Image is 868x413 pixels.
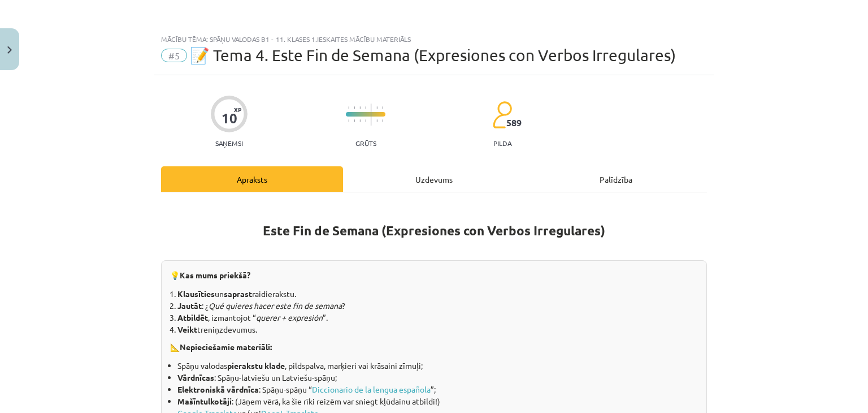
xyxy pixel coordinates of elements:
span: XP [234,106,241,113]
img: students-c634bb4e5e11cddfef0936a35e636f08e4e9abd3cc4e673bd6f9a4125e45ecb1.svg [492,101,512,129]
img: icon-short-line-57e1e144782c952c97e751825c79c345078a6d821885a25fce030b3d8c18986b.svg [376,106,377,109]
div: Apraksts [161,166,343,192]
b: Mašīntulkotāji [177,396,232,406]
p: Grūts [355,139,376,147]
a: Diccionario de la lengua española [312,384,431,394]
strong: Este Fin de Semana (Expresiones con Verbos Irregulares) [263,222,605,239]
div: Uzdevums [343,166,525,192]
div: Palīdzība [525,166,707,192]
div: Mācību tēma: Spāņu valodas b1 - 11. klases 1.ieskaites mācību materiāls [161,35,707,43]
p: 💡 [170,269,698,281]
li: treniņzdevumus. [177,324,698,335]
img: icon-short-line-57e1e144782c952c97e751825c79c345078a6d821885a25fce030b3d8c18986b.svg [359,106,361,109]
img: icon-short-line-57e1e144782c952c97e751825c79c345078a6d821885a25fce030b3d8c18986b.svg [348,106,349,109]
img: icon-short-line-57e1e144782c952c97e751825c79c345078a6d821885a25fce030b3d8c18986b.svg [365,106,366,109]
img: icon-short-line-57e1e144782c952c97e751825c79c345078a6d821885a25fce030b3d8c18986b.svg [382,119,383,122]
b: pierakstu klade [227,360,285,371]
strong: Kas mums priekšā? [180,270,250,280]
span: 589 [506,118,522,128]
li: un raidierakstu. [177,288,698,300]
b: Elektroniskā vārdnīca [177,384,259,394]
b: saprast [224,289,252,299]
p: Saņemsi [211,139,248,147]
b: Atbildēt [177,312,208,322]
p: pilda [493,139,511,147]
strong: Nepieciešamie materiāli: [180,342,272,352]
p: 📐 [170,341,698,353]
img: icon-short-line-57e1e144782c952c97e751825c79c345078a6d821885a25fce030b3d8c18986b.svg [382,106,383,109]
img: icon-long-line-d9ea69661e0d244f92f715978eff75569469978d946b2353a9bb055b3ed8787d.svg [371,104,372,126]
li: : Spāņu-latviešu un Latviešu-spāņu; [177,372,698,384]
li: Spāņu valodas , pildspalva, marķieri vai krāsaini zīmuļi; [177,360,698,372]
img: icon-close-lesson-0947bae3869378f0d4975bcd49f059093ad1ed9edebbc8119c70593378902aed.svg [7,46,12,54]
b: Vārdnīcas [177,372,214,382]
img: icon-short-line-57e1e144782c952c97e751825c79c345078a6d821885a25fce030b3d8c18986b.svg [359,119,361,122]
b: Veikt [177,324,197,334]
img: icon-short-line-57e1e144782c952c97e751825c79c345078a6d821885a25fce030b3d8c18986b.svg [365,119,366,122]
i: Qué quieres hacer este fin de semana [209,300,342,311]
b: Klausīties [177,289,215,299]
li: : Spāņu-spāņu “ ”; [177,384,698,395]
img: icon-short-line-57e1e144782c952c97e751825c79c345078a6d821885a25fce030b3d8c18986b.svg [348,119,349,122]
img: icon-short-line-57e1e144782c952c97e751825c79c345078a6d821885a25fce030b3d8c18986b.svg [354,106,355,109]
i: querer + expresión [256,312,323,322]
b: Jautāt [177,300,202,311]
img: icon-short-line-57e1e144782c952c97e751825c79c345078a6d821885a25fce030b3d8c18986b.svg [354,119,355,122]
li: , izmantojot “ ”. [177,312,698,324]
img: icon-short-line-57e1e144782c952c97e751825c79c345078a6d821885a25fce030b3d8c18986b.svg [376,119,377,122]
div: 10 [222,110,237,126]
span: #5 [161,49,187,62]
span: 📝 Tema 4. Este Fin de Semana (Expresiones con Verbos Irregulares) [190,46,676,64]
li: : ¿ ? [177,300,698,312]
